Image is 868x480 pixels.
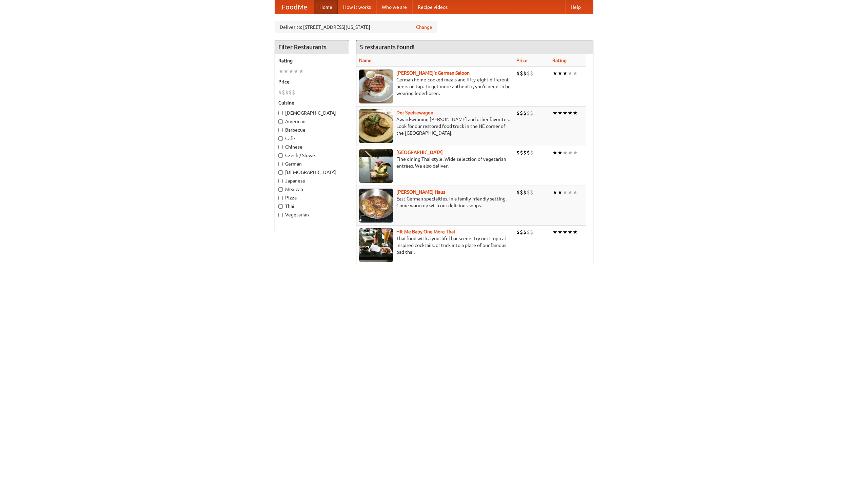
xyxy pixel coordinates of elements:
li: ★ [557,228,563,236]
li: ★ [557,149,563,156]
label: Vegetarian [278,211,346,218]
p: German home-cooked meals and fifty-eight different beers on tap. To get more authentic, you'd nee... [359,76,511,97]
li: ★ [557,189,563,196]
li: ★ [573,149,578,156]
li: $ [516,228,520,236]
a: Help [565,0,586,14]
h4: Filter Restaurants [275,40,349,54]
a: Price [516,58,528,63]
li: $ [523,228,527,236]
label: Japanese [278,177,346,184]
label: Thai [278,203,346,210]
div: Deliver to: [STREET_ADDRESS][US_STATE] [275,21,437,33]
li: $ [285,89,289,96]
a: Hit Me Baby One More Thai [396,229,455,234]
li: ★ [568,228,573,236]
li: $ [278,89,282,96]
label: [DEMOGRAPHIC_DATA] [278,169,346,176]
label: German [278,160,346,167]
a: Rating [552,58,567,63]
li: ★ [299,68,304,75]
li: $ [530,149,533,156]
li: ★ [557,70,563,77]
li: ★ [294,68,299,75]
input: German [278,162,283,166]
a: Name [359,58,372,63]
a: [PERSON_NAME] Haus [396,189,445,195]
li: $ [523,70,527,77]
li: ★ [568,109,573,117]
li: ★ [552,228,557,236]
a: Der Speisewagen [396,110,433,115]
label: Czech / Slovak [278,152,346,159]
li: ★ [552,149,557,156]
li: ★ [568,149,573,156]
p: Award-winning [PERSON_NAME] and other favorites. Look for our restored food truck in the NE corne... [359,116,511,136]
li: $ [520,70,523,77]
li: $ [530,228,533,236]
li: $ [523,109,527,117]
li: $ [520,109,523,117]
a: FoodMe [275,0,314,14]
a: How it works [338,0,376,14]
a: [GEOGRAPHIC_DATA] [396,150,443,155]
li: ★ [563,109,568,117]
li: ★ [563,189,568,196]
input: Cafe [278,136,283,141]
input: Vegetarian [278,213,283,217]
a: Home [314,0,338,14]
li: ★ [563,228,568,236]
a: [PERSON_NAME]'s German Saloon [396,70,470,76]
li: ★ [573,70,578,77]
img: babythai.jpg [359,228,393,262]
li: ★ [557,109,563,117]
li: $ [516,109,520,117]
a: Change [416,24,432,31]
input: Pizza [278,196,283,200]
p: Thai food with a youthful bar scene. Try our tropical inspired cocktails, or tuck into a plate of... [359,235,511,255]
li: $ [289,89,292,96]
li: $ [530,109,533,117]
label: Pizza [278,194,346,201]
input: Mexican [278,187,283,192]
img: speisewagen.jpg [359,109,393,143]
li: $ [527,228,530,236]
input: [DEMOGRAPHIC_DATA] [278,170,283,175]
input: Thai [278,204,283,209]
label: American [278,118,346,125]
img: satay.jpg [359,149,393,183]
li: $ [516,189,520,196]
li: $ [282,89,285,96]
li: ★ [283,68,289,75]
li: $ [520,189,523,196]
input: Chinese [278,145,283,149]
label: Chinese [278,143,346,150]
p: Fine dining Thai-style. Wide selection of vegetarian entrées. We also deliver. [359,156,511,169]
ng-pluralize: 5 restaurants found! [360,44,415,50]
li: ★ [568,189,573,196]
input: [DEMOGRAPHIC_DATA] [278,111,283,115]
li: $ [530,189,533,196]
input: American [278,119,283,124]
label: Cafe [278,135,346,142]
li: ★ [552,70,557,77]
h5: Price [278,78,346,85]
h5: Rating [278,57,346,64]
li: ★ [573,189,578,196]
li: $ [523,149,527,156]
li: ★ [278,68,283,75]
input: Czech / Slovak [278,153,283,158]
li: $ [520,149,523,156]
li: ★ [573,109,578,117]
li: $ [516,149,520,156]
li: $ [523,189,527,196]
a: Recipe videos [412,0,453,14]
li: $ [527,189,530,196]
a: Who we are [376,0,412,14]
li: $ [520,228,523,236]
